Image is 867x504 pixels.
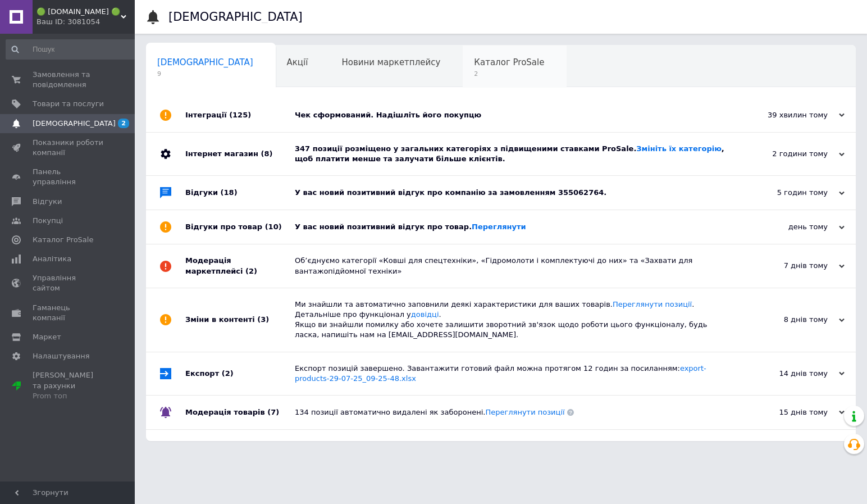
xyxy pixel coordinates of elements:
div: 15 днів тому [732,407,845,417]
span: Маркет [33,332,61,342]
div: 134 позиції автоматично видалені як заборонені. [295,407,732,417]
span: [PERSON_NAME] та рахунки [33,370,104,401]
span: Аналітика [33,254,71,264]
span: 2 [118,119,129,128]
a: Змініть їх категорію [636,144,721,153]
div: Об’єднуємо категорії «Ковші для спецтехніки», «Гідромолоти і комплектуючі до них» та «Захвати для... [295,256,732,276]
div: день тому [732,222,845,232]
div: 14 днів тому [732,369,845,379]
div: 8 днів тому [732,315,845,325]
div: Зміни в контенті [185,288,295,352]
div: Модерація товарів [185,396,295,429]
span: 2 [474,70,544,78]
div: Відгуки про товар [185,210,295,244]
div: Інтеграції [185,98,295,132]
div: 39 хвилин тому [732,110,845,120]
div: У вас новий позитивний відгук про товар. [295,222,732,232]
div: Модерація маркетплейсі [185,244,295,287]
div: Prom топ [33,391,104,401]
span: Налаштування [33,351,90,361]
span: Акції [287,57,308,67]
span: Панель управління [33,167,104,187]
span: [DEMOGRAPHIC_DATA] [33,119,116,129]
div: Відгуки [185,176,295,210]
span: Каталог ProSale [474,57,544,67]
span: Гаманець компанії [33,303,104,323]
span: (7) [267,408,279,416]
span: (2) [222,369,234,378]
a: Переглянути позиції [613,300,692,308]
span: Замовлення та повідомлення [33,70,104,90]
span: 9 [157,70,253,78]
div: Експорт [185,352,295,395]
span: (125) [229,111,251,119]
span: Відгуки [33,197,62,207]
span: 🟢 CUMMINS.IN.UA 🟢 [36,7,121,17]
span: Управління сайтом [33,273,104,293]
input: Пошук [6,39,138,60]
span: [DEMOGRAPHIC_DATA] [157,57,253,67]
span: (3) [257,315,269,324]
span: Каталог ProSale [33,235,93,245]
div: У вас новий позитивний відгук про компанію за замовленням 355062764. [295,188,732,198]
div: Інтернет магазин [185,133,295,175]
a: довідці [411,310,439,319]
div: 2 години тому [732,149,845,159]
div: Ваш ID: 3081054 [36,17,135,27]
span: (10) [265,223,282,231]
a: Переглянути [472,223,526,231]
span: Товари та послуги [33,99,104,109]
span: Показники роботи компанії [33,138,104,158]
span: (2) [245,267,257,275]
a: export-products-29-07-25_09-25-48.xlsx [295,364,706,383]
div: Ми знайшли та автоматично заповнили деякі характеристики для ваших товарів. . Детальніше про функ... [295,299,732,340]
div: 347 позиції розміщено у загальних категоріях з підвищеними ставками ProSale. , щоб платити менше ... [295,144,732,164]
div: Експорт позицій завершено. Завантажити готовий файл можна протягом 12 годин за посиланням: [295,364,732,384]
h1: [DEMOGRAPHIC_DATA] [168,10,303,24]
div: 5 годин тому [732,188,845,198]
div: Чек сформований. Надішліть його покупцю [295,110,732,120]
div: 7 днів тому [732,261,845,271]
span: (18) [221,188,238,197]
span: (8) [261,149,272,158]
a: Переглянути позиції [485,408,564,416]
span: Новини маркетплейсу [341,57,440,67]
span: Покупці [33,216,63,226]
